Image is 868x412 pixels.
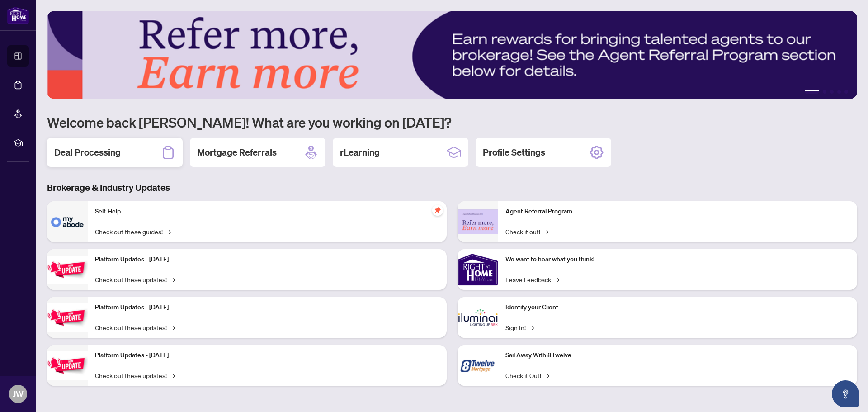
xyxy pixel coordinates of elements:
button: 4 [837,90,841,94]
a: Check out these updates!→ [95,322,175,332]
button: 5 [844,90,848,94]
a: Check it Out!→ [505,370,549,380]
p: We want to hear what you think! [505,255,850,265]
span: → [170,275,175,284]
img: We want to hear what you think! [458,249,498,290]
a: Check out these updates!→ [95,275,175,284]
p: Sail Away With 8Twelve [505,350,850,360]
a: Check it out!→ [505,227,548,237]
h3: Brokerage & Industry Updates [47,181,857,194]
span: → [170,370,175,380]
span: → [555,275,559,284]
p: Platform Updates - [DATE] [95,255,439,265]
img: Identify your Client [458,297,498,338]
button: 1 [805,90,819,94]
img: Platform Updates - July 21, 2025 [47,256,88,284]
p: Self-Help [95,207,439,217]
a: Check out these guides!→ [95,227,171,237]
p: Agent Referral Program [505,207,850,217]
h2: Profile Settings [483,146,545,159]
h1: Welcome back [PERSON_NAME]! What are you working on [DATE]? [47,114,857,131]
img: logo [7,7,29,24]
img: Platform Updates - July 8, 2025 [47,303,88,332]
h2: Mortgage Referrals [197,146,277,159]
span: → [166,227,171,237]
img: Slide 0 [47,11,857,99]
img: Sail Away With 8Twelve [458,345,498,386]
button: Open asap [832,380,859,407]
img: Agent Referral Program [458,209,498,234]
span: → [544,227,548,237]
p: Platform Updates - [DATE] [95,350,439,360]
p: Platform Updates - [DATE] [95,303,439,313]
span: → [529,322,534,332]
a: Check out these updates!→ [95,370,175,380]
span: JW [13,388,24,400]
button: 3 [830,90,834,94]
p: Identify your Client [505,303,850,313]
h2: rLearning [340,146,380,159]
span: pushpin [432,205,443,216]
h2: Deal Processing [54,146,121,159]
button: 2 [823,90,826,94]
span: → [170,322,175,332]
img: Self-Help [47,201,88,242]
a: Leave Feedback→ [505,275,559,284]
img: Platform Updates - June 23, 2025 [47,351,88,380]
a: Sign In!→ [505,322,534,332]
span: → [545,370,549,380]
